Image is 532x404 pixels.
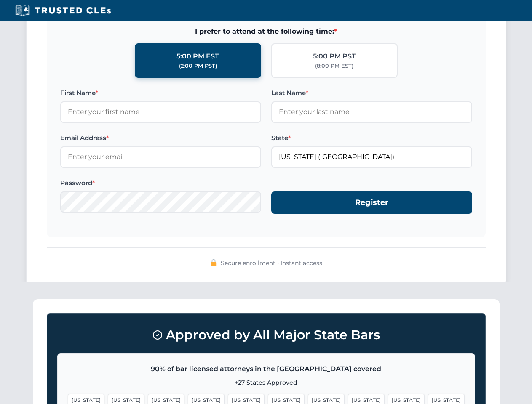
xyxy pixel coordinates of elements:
[60,26,472,37] span: I prefer to attend at the following time:
[271,88,472,98] label: Last Name
[271,101,472,122] input: Enter your last name
[60,133,261,143] label: Email Address
[271,146,472,167] input: Florida (FL)
[176,51,219,62] div: 5:00 PM EST
[221,258,322,268] span: Secure enrollment • Instant access
[57,324,475,346] h3: Approved by All Major State Bars
[13,4,113,17] img: Trusted CLEs
[68,364,465,375] p: 90% of bar licensed attorneys in the [GEOGRAPHIC_DATA] covered
[60,178,261,188] label: Password
[315,62,353,70] div: (8:00 PM EST)
[60,88,261,98] label: First Name
[210,259,217,266] img: 🔒
[60,146,261,167] input: Enter your email
[313,51,356,62] div: 5:00 PM PST
[60,101,261,122] input: Enter your first name
[179,62,217,70] div: (2:00 PM PST)
[68,378,465,387] p: +27 States Approved
[271,191,472,214] button: Register
[271,133,472,143] label: State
